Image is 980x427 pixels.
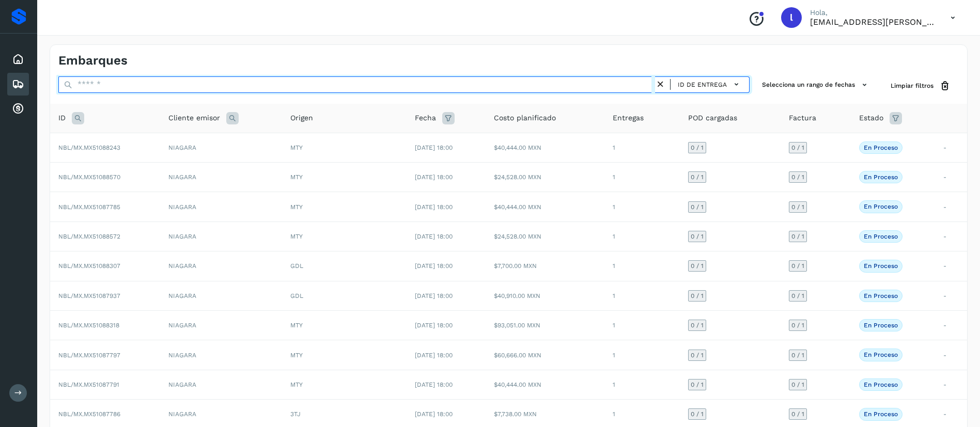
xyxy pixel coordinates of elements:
[691,411,704,417] span: 0 / 1
[604,281,680,310] td: 1
[160,133,282,162] td: NIAGARA
[58,262,120,270] span: NBL/MX.MX51088307
[791,145,804,151] span: 0 / 1
[935,311,967,340] td: -
[160,370,282,399] td: NIAGARA
[789,113,816,123] span: Factura
[864,410,898,418] p: En proceso
[691,145,704,151] span: 0 / 1
[486,192,604,222] td: $40,444.00 MXN
[864,203,898,210] p: En proceso
[486,311,604,340] td: $93,051.00 MXN
[935,340,967,370] td: -
[791,293,804,299] span: 0 / 1
[864,292,898,299] p: En proceso
[791,322,804,328] span: 0 / 1
[58,144,120,151] span: NBL/MX.MX51088243
[604,222,680,251] td: 1
[7,98,29,120] div: Cuentas por cobrar
[935,192,967,222] td: -
[935,251,967,281] td: -
[160,281,282,310] td: NIAGARA
[864,144,898,151] p: En proceso
[604,311,680,340] td: 1
[791,352,804,358] span: 0 / 1
[7,48,29,71] div: Inicio
[675,77,745,92] button: ID de entrega
[691,263,704,269] span: 0 / 1
[58,292,120,299] span: NBL/MX.MX51087937
[486,222,604,251] td: $24,528.00 MXN
[290,322,303,329] span: MTY
[58,352,120,359] span: NBL/MX.MX51087797
[58,53,128,68] h4: Embarques
[604,192,680,222] td: 1
[290,144,303,151] span: MTY
[791,204,804,210] span: 0 / 1
[691,233,704,240] span: 0 / 1
[160,311,282,340] td: NIAGARA
[415,410,453,418] span: [DATE] 18:00
[882,76,959,96] button: Limpiar filtros
[810,17,934,27] p: lauraamalia.castillo@xpertal.com
[678,80,727,89] span: ID de entrega
[494,113,556,123] span: Costo planificado
[415,113,436,123] span: Fecha
[791,263,804,269] span: 0 / 1
[935,163,967,192] td: -
[160,340,282,370] td: NIAGARA
[290,262,303,270] span: GDL
[691,293,704,299] span: 0 / 1
[486,340,604,370] td: $60,666.00 MXN
[864,322,898,329] p: En proceso
[415,262,453,270] span: [DATE] 18:00
[58,233,120,240] span: NBL/MX.MX51088572
[486,281,604,310] td: $40,910.00 MXN
[486,251,604,281] td: $7,700.00 MXN
[290,233,303,240] span: MTY
[864,351,898,358] p: En proceso
[864,233,898,240] p: En proceso
[486,133,604,162] td: $40,444.00 MXN
[691,352,704,358] span: 0 / 1
[415,292,453,299] span: [DATE] 18:00
[290,381,303,388] span: MTY
[290,173,303,181] span: MTY
[864,381,898,388] p: En proceso
[58,410,120,418] span: NBL/MX.MX51087786
[691,322,704,328] span: 0 / 1
[935,133,967,162] td: -
[415,233,453,240] span: [DATE] 18:00
[688,113,737,123] span: POD cargadas
[58,381,119,388] span: NBL/MX.MX51087791
[613,113,644,123] span: Entregas
[935,370,967,399] td: -
[486,163,604,192] td: $24,528.00 MXN
[7,73,29,96] div: Embarques
[891,81,934,90] span: Limpiar filtros
[168,113,220,123] span: Cliente emisor
[58,173,120,181] span: NBL/MX.MX51088570
[791,233,804,240] span: 0 / 1
[58,113,66,123] span: ID
[791,382,804,388] span: 0 / 1
[604,133,680,162] td: 1
[160,222,282,251] td: NIAGARA
[604,251,680,281] td: 1
[486,370,604,399] td: $40,444.00 MXN
[290,203,303,211] span: MTY
[415,352,453,359] span: [DATE] 18:00
[691,174,704,180] span: 0 / 1
[864,262,898,270] p: En proceso
[935,222,967,251] td: -
[415,144,453,151] span: [DATE] 18:00
[290,292,303,299] span: GDL
[415,203,453,211] span: [DATE] 18:00
[58,203,120,211] span: NBL/MX.MX51087785
[160,251,282,281] td: NIAGARA
[415,322,453,329] span: [DATE] 18:00
[290,352,303,359] span: MTY
[290,113,313,123] span: Origen
[864,173,898,181] p: En proceso
[791,174,804,180] span: 0 / 1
